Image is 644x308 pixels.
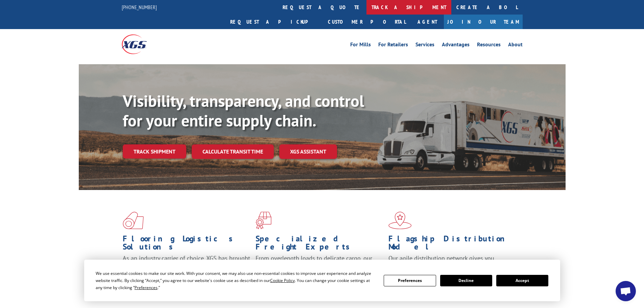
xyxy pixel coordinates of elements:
[225,15,323,29] a: Request a pickup
[270,278,295,283] span: Cookie Policy
[192,144,274,159] a: Calculate transit time
[123,144,186,159] a: Track shipment
[123,90,364,131] b: Visibility, transparency, and control for your entire supply chain.
[442,42,470,49] a: Advantages
[384,275,436,286] button: Preferences
[508,42,523,49] a: About
[256,212,271,229] img: xgs-icon-focused-on-flooring-red
[350,42,371,49] a: For Mills
[388,235,516,254] h1: Flagship Distribution Model
[616,281,636,301] div: Open chat
[415,42,434,49] a: Services
[123,212,144,229] img: xgs-icon-total-supply-chain-intelligence-red
[84,260,560,301] div: Cookie Consent Prompt
[496,275,548,286] button: Accept
[256,254,383,284] p: From overlength loads to delicate cargo, our experienced staff knows the best way to move your fr...
[411,15,444,29] a: Agent
[388,212,412,229] img: xgs-icon-flagship-distribution-model-red
[135,285,158,290] span: Preferences
[123,254,250,278] span: As an industry carrier of choice, XGS has brought innovation and dedication to flooring logistics...
[477,42,501,49] a: Resources
[123,235,251,254] h1: Flooring Logistics Solutions
[122,4,157,10] a: [PHONE_NUMBER]
[96,270,376,291] div: We use essential cookies to make our site work. With your consent, we may also use non-essential ...
[388,254,513,270] span: Our agile distribution network gives you nationwide inventory management on demand.
[323,15,411,29] a: Customer Portal
[378,42,408,49] a: For Retailers
[440,275,492,286] button: Decline
[279,144,337,159] a: XGS ASSISTANT
[444,15,523,29] a: Join Our Team
[256,235,383,254] h1: Specialized Freight Experts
